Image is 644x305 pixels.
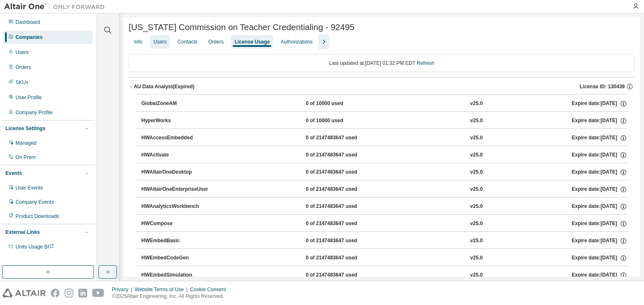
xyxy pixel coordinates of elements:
[141,215,627,233] button: HWCompose0 of 2147483647 usedv25.0Expire date:[DATE]
[141,220,217,228] div: HWCompose
[153,38,166,45] div: Users
[134,83,195,90] div: AU Data Analyst (Expired)
[306,203,381,210] div: 0 of 2147483647 used
[65,289,73,297] img: instagram.svg
[470,169,483,176] div: v25.0
[177,38,197,45] div: Contacts
[572,186,627,193] div: Expire date: [DATE]
[306,169,381,176] div: 0 of 2147483647 used
[572,100,627,108] div: Expire date: [DATE]
[16,94,42,101] div: User Profile
[16,154,36,161] div: On Prem
[16,34,43,41] div: Companies
[470,220,483,228] div: v25.0
[580,83,625,90] span: License ID: 130439
[4,3,109,11] img: Altair One
[16,140,36,146] div: Managed
[3,289,46,297] img: altair_logo.svg
[141,249,627,267] button: HWEmbedCodeGen0 of 2147483647 usedv25.0Expire date:[DATE]
[470,237,483,245] div: v25.0
[135,286,190,293] div: Website Terms of Use
[16,19,40,26] div: Dashboard
[572,220,627,228] div: Expire date: [DATE]
[141,95,627,113] button: GlobalZoneAM0 of 10000 usedv25.0Expire date:[DATE]
[572,151,627,159] div: Expire date: [DATE]
[16,244,54,250] span: Units Usage BI
[208,38,224,45] div: Orders
[141,272,217,279] div: HWEmbedSimulation
[129,77,635,96] button: AU Data Analyst(Expired)License ID: 130439
[141,163,627,182] button: HWAltairOneDesktop0 of 2147483647 usedv25.0Expire date:[DATE]
[470,254,483,262] div: v25.0
[5,170,22,177] div: Events
[417,60,434,66] a: Refresh
[141,117,217,125] div: HyperWorks
[306,254,381,262] div: 0 of 2147483647 used
[306,100,381,108] div: 0 of 10000 used
[16,213,59,220] div: Product Downloads
[572,237,627,245] div: Expire date: [DATE]
[141,146,627,164] button: HWActivate0 of 2147483647 usedv25.0Expire date:[DATE]
[141,266,627,284] button: HWEmbedSimulation0 of 2147483647 usedv25.0Expire date:[DATE]
[470,203,483,210] div: v25.0
[5,229,40,236] div: External Links
[141,169,217,176] div: HWAltairOneDesktop
[16,185,43,191] div: User Events
[5,125,45,132] div: License Settings
[16,199,54,205] div: Company Events
[470,186,483,193] div: v25.0
[280,38,312,45] div: Authorizations
[306,134,381,142] div: 0 of 2147483647 used
[78,289,87,297] img: linkedin.svg
[470,117,483,125] div: v25.0
[572,272,627,279] div: Expire date: [DATE]
[470,272,483,279] div: v25.0
[141,180,627,199] button: HWAltairOneEnterpriseUser0 of 2147483647 usedv25.0Expire date:[DATE]
[141,197,627,216] button: HWAnalyticsWorkbench0 of 2147483647 usedv25.0Expire date:[DATE]
[572,254,627,262] div: Expire date: [DATE]
[470,151,483,159] div: v25.0
[190,286,231,293] div: Cookie Consent
[572,134,627,142] div: Expire date: [DATE]
[129,54,635,72] div: Last updated at: [DATE] 01:32 PM EDT
[51,289,60,297] img: facebook.svg
[141,112,627,130] button: HyperWorks0 of 10000 usedv25.0Expire date:[DATE]
[16,109,53,116] div: Company Profile
[141,237,217,245] div: HWEmbedBasic
[306,186,381,193] div: 0 of 2147483647 used
[141,254,217,262] div: HWEmbedCodeGen
[134,38,143,45] div: Info
[141,186,217,193] div: HWAltairOneEnterpriseUser
[141,134,217,142] div: HWAccessEmbedded
[141,151,217,159] div: HWActivate
[16,79,29,86] div: SKUs
[572,169,627,176] div: Expire date: [DATE]
[141,129,627,147] button: HWAccessEmbedded0 of 2147483647 usedv25.0Expire date:[DATE]
[112,286,135,293] div: Privacy
[141,203,217,210] div: HWAnalyticsWorkbench
[572,117,627,125] div: Expire date: [DATE]
[129,23,354,32] span: [US_STATE] Commission on Teacher Credentialing - 92495
[16,49,29,56] div: Users
[234,38,270,45] div: License Usage
[306,151,381,159] div: 0 of 2147483647 used
[92,289,104,297] img: youtube.svg
[572,203,627,210] div: Expire date: [DATE]
[306,220,381,228] div: 0 of 2147483647 used
[306,117,381,125] div: 0 of 10000 used
[306,272,381,279] div: 0 of 2147483647 used
[141,232,627,250] button: HWEmbedBasic0 of 2147483647 usedv25.0Expire date:[DATE]
[470,134,483,142] div: v25.0
[112,293,231,300] p: © 2025 Altair Engineering, Inc. All Rights Reserved.
[306,237,381,245] div: 0 of 2147483647 used
[141,100,217,108] div: GlobalZoneAM
[470,100,483,108] div: v25.0
[16,64,31,71] div: Orders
